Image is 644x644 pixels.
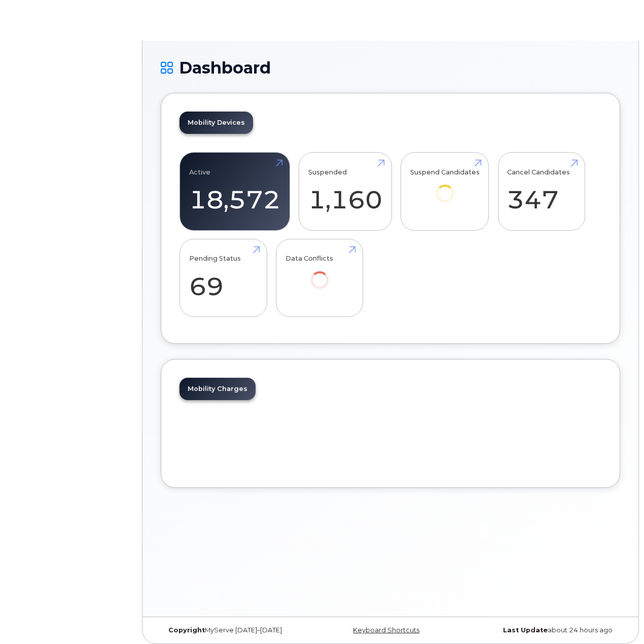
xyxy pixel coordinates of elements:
strong: Last Update [503,626,548,634]
strong: Copyright [168,626,205,634]
div: MyServe [DATE]–[DATE] [161,626,314,634]
a: Keyboard Shortcuts [353,626,419,634]
a: Active 18,572 [189,158,280,225]
h1: Dashboard [161,59,620,77]
a: Data Conflicts [285,244,354,303]
a: Mobility Charges [180,378,256,400]
a: Pending Status 69 [189,244,258,311]
a: Cancel Candidates 347 [507,158,576,225]
a: Suspended 1,160 [308,158,382,225]
a: Suspend Candidates [410,158,480,217]
div: about 24 hours ago [467,626,620,634]
a: Mobility Devices [180,112,253,134]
